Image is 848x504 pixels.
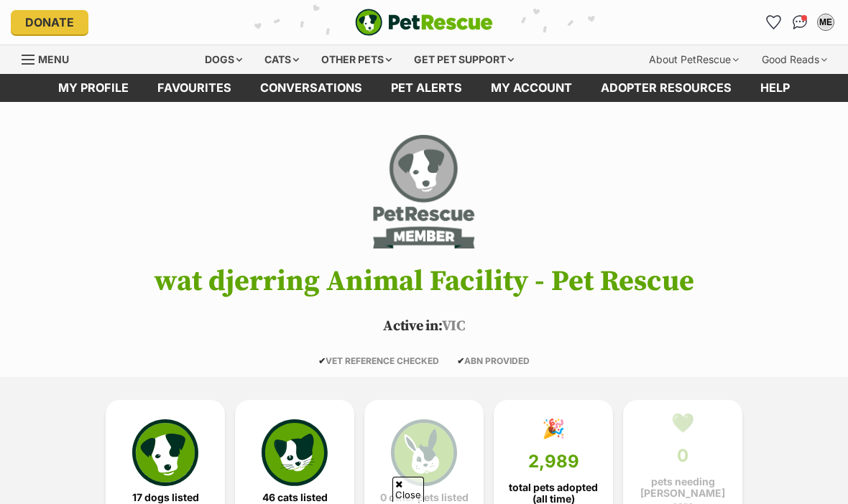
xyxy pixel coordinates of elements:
div: 💚 [671,412,694,434]
icon: ✔ [318,355,326,366]
img: bunny-icon-b786713a4a21a2fe6d13e954f4cb29d131f1b31f8a74b52ca2c6d2999bc34bbe.svg [391,419,457,485]
div: Cats [254,45,309,74]
a: Menu [22,45,79,71]
icon: ✔ [457,355,464,366]
a: Pet alerts [377,74,476,102]
a: Favourites [143,74,246,102]
div: Get pet support [404,45,524,74]
a: Conversations [788,11,811,34]
span: 17 dogs listed [132,492,199,503]
div: Other pets [311,45,402,74]
a: PetRescue [355,9,493,36]
a: conversations [246,74,377,102]
img: chat-41dd97257d64d25036548639549fe6c8038ab92f7586957e7f3b1b290dea8141.svg [793,15,808,29]
a: Help [746,74,804,102]
img: logo-e224e6f780fb5917bec1dbf3a21bbac754714ae5b6737aabdf751b685950b380.svg [355,9,493,36]
a: My profile [44,74,143,102]
a: My account [476,74,586,102]
span: ABN PROVIDED [457,355,530,366]
span: Close [392,477,424,502]
a: Favourites [762,11,785,34]
span: 46 cats listed [262,492,328,503]
span: 2,989 [528,452,579,472]
span: 0 other pets listed [380,492,469,503]
span: Menu [38,53,69,65]
span: 0 [677,446,688,466]
div: About PetRescue [639,45,749,74]
span: Active in: [383,317,441,335]
a: Adopter resources [586,74,746,102]
div: 🎉 [542,418,565,439]
img: wat djerring Animal Facility - Pet Rescue [369,131,478,253]
img: petrescue-icon-eee76f85a60ef55c4a1927667547b313a7c0e82042636edf73dce9c88f694885.svg [132,419,198,485]
div: Good Reads [752,45,837,74]
div: Dogs [195,45,252,74]
button: My account [814,11,837,34]
img: cat-icon-068c71abf8fe30c970a85cd354bc8e23425d12f6e8612795f06af48be43a487a.svg [262,419,328,485]
span: VET REFERENCE CHECKED [318,355,439,366]
a: Donate [11,10,88,34]
div: ME [819,15,833,29]
ul: Account quick links [762,11,837,34]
